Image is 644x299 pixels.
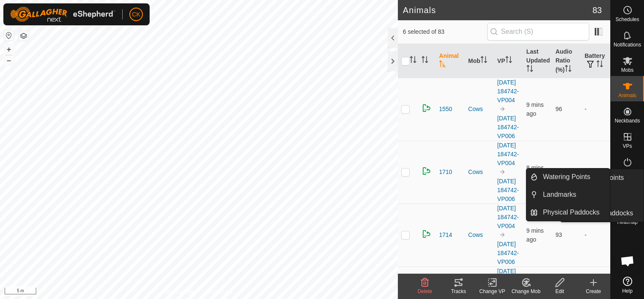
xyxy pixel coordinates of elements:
[439,105,452,114] span: 1550
[614,118,640,123] span: Neckbands
[623,144,632,149] span: VPs
[615,17,639,22] span: Schedules
[494,44,523,78] th: VP
[577,288,610,295] div: Create
[526,227,544,243] span: 19 Sept 2025, 6:53 pm
[403,27,487,36] span: 6 selected of 83
[526,164,544,180] span: 19 Sept 2025, 6:54 pm
[555,106,562,112] span: 96
[497,79,519,103] a: [DATE] 184742-VP004
[487,23,589,41] input: Search (S)
[505,57,512,64] p-sorticon: Activate to sort
[611,273,644,297] a: Help
[19,31,29,41] button: Map Layers
[581,204,610,266] td: -
[166,288,197,296] a: Privacy Policy
[4,44,14,54] button: +
[596,62,603,68] p-sorticon: Activate to sort
[523,44,552,78] th: Last Updated
[497,205,519,229] a: [DATE] 184742-VP004
[468,105,491,114] div: Cows
[436,44,465,78] th: Animal
[538,169,610,185] a: Watering Points
[622,288,633,294] span: Help
[526,169,610,185] li: Watering Points
[468,231,491,239] div: Cows
[480,57,487,64] p-sorticon: Activate to sort
[465,44,494,78] th: Mob
[421,166,432,176] img: returning on
[4,55,14,65] button: –
[439,62,446,68] p-sorticon: Activate to sort
[538,186,610,203] a: Landmarks
[526,204,610,221] li: Physical Paddocks
[468,168,491,177] div: Cows
[526,186,610,203] li: Landmarks
[581,141,610,204] td: -
[418,288,432,294] span: Delete
[439,231,452,239] span: 1714
[526,101,544,117] span: 19 Sept 2025, 6:53 pm
[581,44,610,78] th: Battery
[543,190,576,200] span: Landmarks
[421,103,432,113] img: returning on
[617,220,638,225] span: Heatmap
[526,66,533,73] p-sorticon: Activate to sort
[4,30,14,41] button: Reset Map
[543,207,599,217] span: Physical Paddocks
[421,57,428,64] p-sorticon: Activate to sort
[543,288,577,295] div: Edit
[565,66,572,73] p-sorticon: Activate to sort
[499,106,506,112] img: to
[497,142,519,166] a: [DATE] 184742-VP004
[497,178,519,202] a: [DATE] 184742-VP006
[499,231,506,238] img: to
[499,169,506,175] img: to
[497,268,519,292] a: [DATE] 184742-VP004
[593,4,602,16] span: 83
[615,248,640,274] div: Open chat
[207,288,232,296] a: Contact Us
[10,7,115,22] img: Gallagher Logo
[538,204,610,221] a: Physical Paddocks
[509,288,543,295] div: Change Mob
[614,42,641,47] span: Notifications
[581,78,610,141] td: -
[497,241,519,265] a: [DATE] 184742-VP006
[497,115,519,139] a: [DATE] 184742-VP006
[403,5,593,15] h2: Animals
[552,44,581,78] th: Audio Ratio (%)
[442,288,475,295] div: Tracks
[132,10,140,19] span: CK
[555,231,562,238] span: 93
[421,229,432,239] img: returning on
[475,288,509,295] div: Change VP
[621,68,633,73] span: Mobs
[410,57,416,64] p-sorticon: Activate to sort
[618,93,636,98] span: Animals
[439,168,452,177] span: 1710
[543,172,590,182] span: Watering Points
